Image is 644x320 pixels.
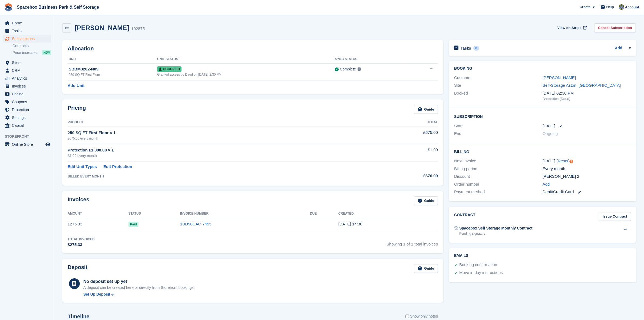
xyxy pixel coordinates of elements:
[619,4,624,10] img: sahil
[12,98,44,106] span: Coupons
[180,209,310,218] th: Invoice Number
[68,118,369,127] th: Product
[543,75,576,80] a: [PERSON_NAME]
[68,147,369,153] div: Protection £1,000.00 × 1
[75,24,129,31] h2: [PERSON_NAME]
[157,72,335,77] div: Granted access by Daud on [DATE] 2:30 PM
[3,98,51,106] a: menu
[405,313,438,319] label: Show only notes
[68,83,84,89] a: Add Unit
[543,189,631,195] div: Debit/Credit Card
[12,82,44,90] span: Invoices
[12,67,44,74] span: CRM
[12,59,44,66] span: Sites
[454,114,631,119] h2: Subscription
[543,90,631,96] div: [DATE] 02:30 PM
[128,209,180,218] th: Status
[369,144,438,161] td: £1.99
[3,122,51,129] a: menu
[3,90,51,98] a: menu
[335,55,407,64] th: Sync Status
[459,231,533,236] div: Pending signature
[569,159,574,164] div: Tooltip anchor
[405,313,409,319] input: Show only notes
[454,189,543,195] div: Payment method
[414,105,438,114] a: Guide
[543,83,621,88] a: Self-Storage Aston, [GEOGRAPHIC_DATA]
[543,166,631,172] div: Every month
[68,242,95,248] div: £275.33
[69,66,157,72] div: SBBM3202-N09
[3,82,51,90] a: menu
[157,66,181,72] span: Occupied
[12,141,44,148] span: Online Store
[454,212,475,221] h2: Contract
[543,96,631,102] div: Backoffice (Daud)
[12,43,51,49] a: Contracts
[12,122,44,129] span: Capital
[3,114,51,121] a: menu
[461,46,471,51] h2: Tasks
[369,127,438,144] td: £675.00
[5,134,54,139] span: Storefront
[473,46,480,51] div: 0
[555,23,588,32] a: View on Stripe
[454,254,631,258] h2: Emails
[3,106,51,114] a: menu
[454,131,543,137] div: End
[3,75,51,82] a: menu
[68,153,369,159] div: £1.99 every month
[157,55,335,64] th: Unit Status
[68,105,86,114] h2: Pricing
[12,50,51,56] a: Price increases NEW
[580,4,590,10] span: Create
[338,222,362,226] time: 2025-08-21 13:30:32 UTC
[131,26,145,32] div: 102875
[12,75,44,82] span: Analytics
[454,181,543,188] div: Order number
[42,50,51,55] div: NEW
[83,292,110,297] div: Set Up Deposit
[543,173,631,180] div: [PERSON_NAME] 2
[454,90,543,102] div: Booked
[454,82,543,89] div: Site
[68,313,90,320] h2: Timeline
[45,141,51,148] a: Preview store
[615,45,622,51] a: Add
[454,66,631,71] h2: Booking
[543,131,558,136] span: Ongoing
[594,23,636,32] a: Cancel Subscription
[369,173,438,179] div: £676.99
[387,237,438,248] span: Showing 1 of 1 total invoices
[69,72,157,77] div: 250 SQ FT First Floor
[3,27,51,35] a: menu
[12,114,44,121] span: Settings
[68,164,97,170] a: Edit Unit Types
[558,159,568,163] a: Reset
[68,209,128,218] th: Amount
[12,19,44,27] span: Home
[3,59,51,66] a: menu
[599,212,631,221] a: Issue Contract
[606,4,614,10] span: Help
[83,278,195,285] div: No deposit set up yet
[369,118,438,127] th: Total
[4,3,12,11] img: stora-icon-8386f47178a22dfd0bd8f6a31ec36ba5ce8667c1dd55bd0f319d3a0aa187defe.svg
[454,123,543,129] div: Start
[3,19,51,27] a: menu
[68,174,369,179] div: BILLED EVERY MONTH
[68,237,95,242] div: Total Invoiced
[128,222,138,227] span: Paid
[68,136,369,141] div: £675.00 every month
[414,196,438,205] a: Guide
[543,181,550,188] a: Add
[3,141,51,148] a: menu
[68,218,128,230] td: £275.33
[68,130,369,136] div: 250 SQ FT First Floor × 1
[12,90,44,98] span: Pricing
[310,209,338,218] th: Due
[15,3,101,12] a: Spacebox Business Park & Self Storage
[454,158,543,164] div: Next invoice
[68,264,87,273] h2: Deposit
[340,66,356,72] div: Complete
